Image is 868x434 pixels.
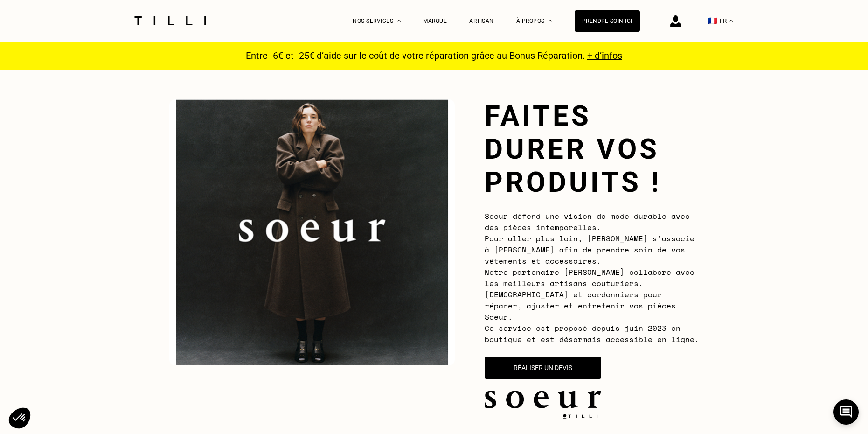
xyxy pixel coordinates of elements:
img: logo Tilli [559,414,601,419]
a: + d’infos [587,50,622,61]
button: Réaliser un devis [485,357,601,379]
img: icône connexion [670,15,681,27]
a: Artisan [469,18,494,24]
img: Menu déroulant [397,20,401,22]
img: Logo du service de couturière Tilli [131,16,209,25]
span: 🇫🇷 [708,16,717,25]
img: soeur.logo.png [485,391,601,408]
a: Marque [423,18,447,24]
img: Menu déroulant à propos [549,20,552,22]
img: menu déroulant [729,20,733,22]
p: Entre -6€ et -25€ d’aide sur le coût de votre réparation grâce au Bonus Réparation. [240,50,628,61]
h1: Faites durer vos produits ! [485,99,699,199]
span: Soeur défend une vision de mode durable avec des pièces intemporelles. Pour aller plus loin, [PER... [485,210,699,345]
a: Prendre soin ici [575,10,640,32]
